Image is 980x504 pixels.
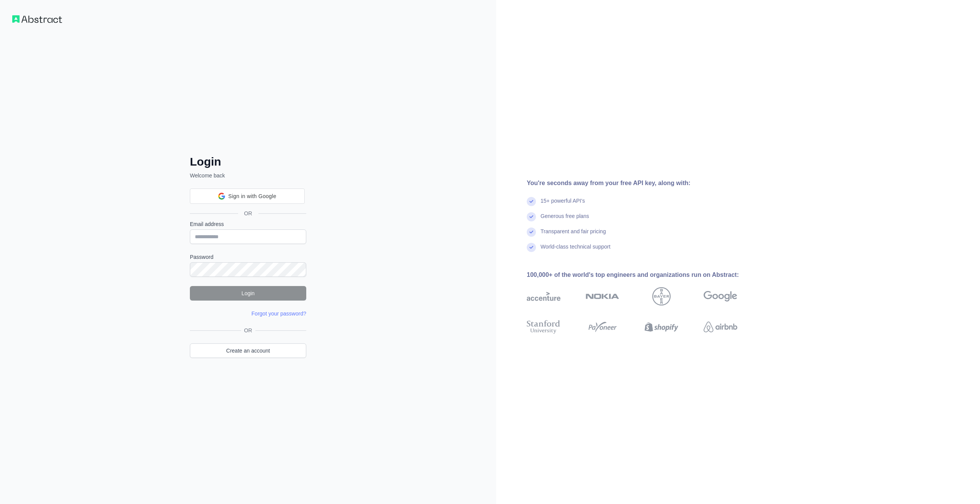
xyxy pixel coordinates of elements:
label: Password [190,253,306,261]
h2: Login [190,155,306,169]
div: 15+ powerful API's [541,197,585,212]
img: google [704,287,737,306]
label: Email address [190,220,306,228]
span: OR [241,327,255,334]
div: Generous free plans [541,212,589,228]
img: payoneer [586,319,619,335]
div: Sign in with Google [190,189,305,204]
img: check mark [527,243,536,252]
img: check mark [527,212,536,221]
div: Transparent and fair pricing [541,228,606,243]
a: Forgot your password? [252,311,306,317]
img: shopify [645,319,678,335]
img: accenture [527,287,560,306]
div: World-class technical support [541,243,611,258]
img: check mark [527,197,536,206]
img: bayer [652,287,671,306]
img: nokia [586,287,619,306]
p: Welcome back [190,172,306,179]
a: Create an account [190,343,306,358]
img: stanford university [527,319,560,335]
img: airbnb [704,319,737,335]
button: Login [190,286,306,301]
div: 100,000+ of the world's top engineers and organizations run on Abstract: [527,270,762,280]
span: OR [238,210,258,217]
div: You're seconds away from your free API key, along with: [527,179,762,188]
img: check mark [527,228,536,237]
img: Workflow [12,15,62,23]
span: Sign in with Google [228,192,276,200]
